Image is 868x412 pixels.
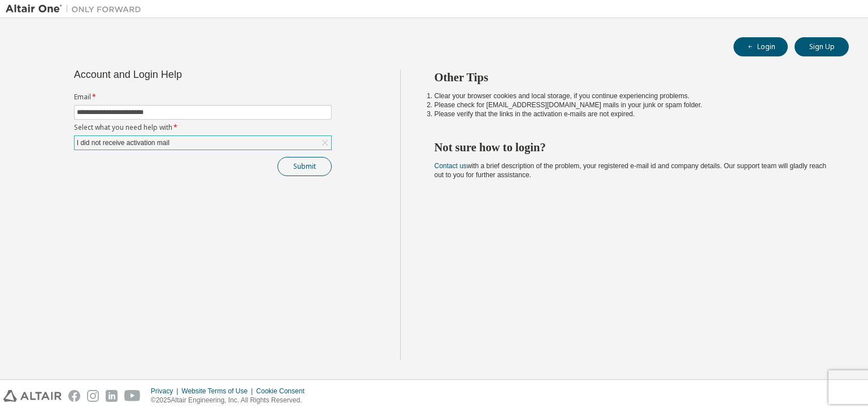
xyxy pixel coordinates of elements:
label: Select what you need help with [74,123,332,132]
li: Please verify that the links in the activation e-mails are not expired. [435,109,829,119]
p: © 2025 Altair Engineering, Inc. All Rights Reserved. [151,396,311,405]
div: I did not receive activation mail [75,137,171,149]
div: Website Terms of Use [181,387,256,396]
div: Privacy [151,387,181,396]
li: Clear your browser cookies and local storage, if you continue experiencing problems. [435,91,829,100]
label: Email [74,93,332,102]
img: altair_logo.svg [3,390,62,402]
h2: Not sure how to login? [435,140,829,155]
div: I did not receive activation mail [75,136,331,150]
img: instagram.svg [87,390,99,402]
img: youtube.svg [124,390,141,402]
button: Login [734,37,788,56]
li: Please check for [EMAIL_ADDRESS][DOMAIN_NAME] mails in your junk or spam folder. [435,100,829,109]
a: Contact us [435,162,467,170]
img: Altair One [6,3,147,15]
div: Account and Login Help [74,70,280,79]
div: Cookie Consent [256,387,311,396]
button: Sign Up [795,37,849,56]
button: Submit [277,157,332,176]
img: facebook.svg [68,390,80,402]
img: linkedin.svg [106,390,118,402]
span: with a brief description of the problem, your registered e-mail id and company details. Our suppo... [435,162,827,179]
h2: Other Tips [435,70,829,85]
